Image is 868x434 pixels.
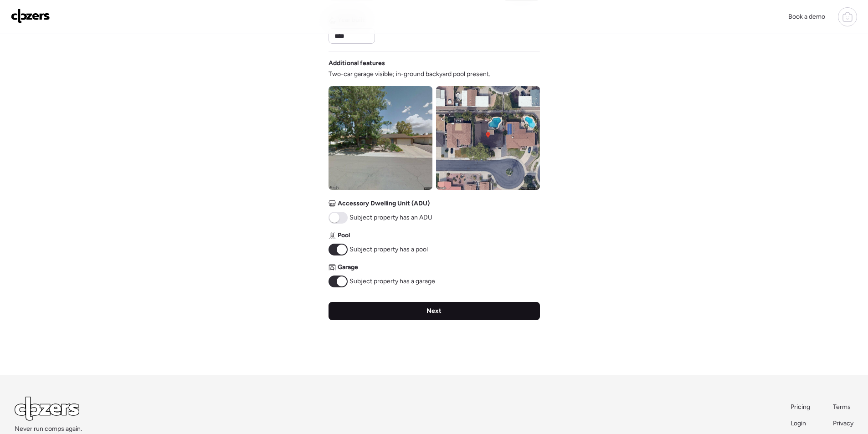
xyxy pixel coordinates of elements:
span: Pricing [791,403,810,411]
span: Garage [338,263,358,272]
img: Logo [11,9,50,23]
a: Pricing [791,403,811,412]
a: Privacy [833,419,853,428]
span: Next [426,306,442,316]
span: Book a demo [788,13,825,20]
span: Privacy [833,419,853,427]
span: Pool [338,231,350,240]
span: Subject property has a pool [349,245,428,254]
img: Logo Light [15,397,79,421]
span: Terms [833,403,851,411]
span: Subject property has a garage [349,277,435,286]
a: Login [791,419,811,428]
span: Subject property has an ADU [349,213,432,222]
span: Accessory Dwelling Unit (ADU) [338,199,430,208]
a: Terms [833,403,853,412]
span: Additional features [329,59,385,68]
span: Login [791,419,806,427]
span: Never run comps again. [15,424,82,434]
span: Two-car garage visible; in-ground backyard pool present. [329,70,490,79]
